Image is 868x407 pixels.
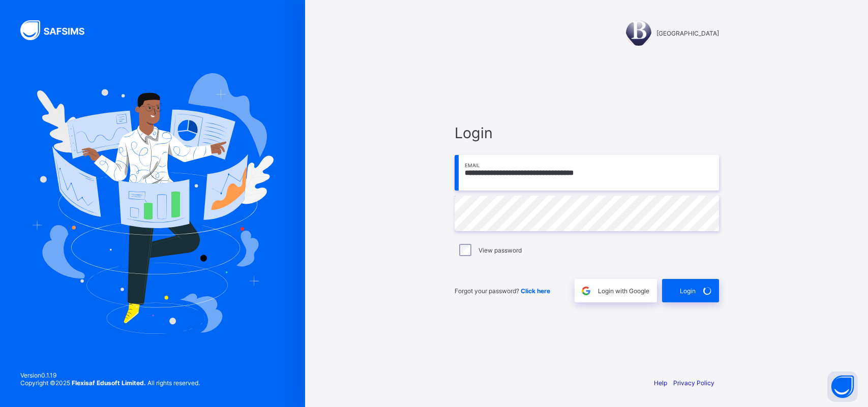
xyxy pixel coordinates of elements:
span: Copyright © 2025 All rights reserved. [20,379,200,387]
a: Click here [521,287,550,295]
span: Version 0.1.19 [20,371,200,379]
a: Help [654,379,667,387]
span: Login with Google [598,287,649,295]
img: Hero Image [32,73,274,333]
span: Login [680,287,696,295]
span: [GEOGRAPHIC_DATA] [656,29,719,37]
span: Login [455,124,719,142]
a: Privacy Policy [673,379,714,387]
strong: Flexisaf Edusoft Limited. [72,379,146,387]
img: google.396cfc9801f0270233282035f929180a.svg [580,285,592,297]
button: Open asap [827,371,858,402]
img: SAFSIMS Logo [20,20,97,40]
label: View password [478,246,522,254]
span: Forgot your password? [455,287,550,295]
